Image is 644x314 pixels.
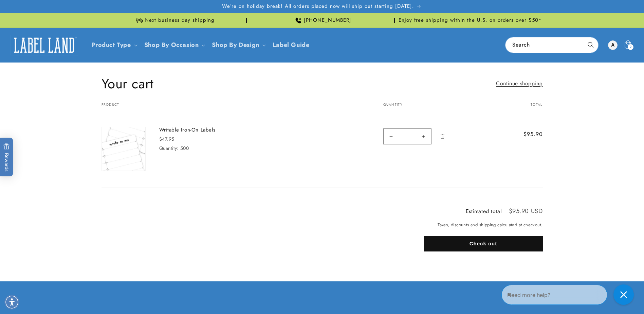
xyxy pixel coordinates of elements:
[180,145,189,152] dd: 500
[10,35,78,56] img: Label Land
[102,113,146,174] a: cart
[159,145,179,152] dt: Quantity:
[140,37,208,53] summary: Shop By Occasion
[501,282,637,307] iframe: Gorgias Floating Chat
[208,37,268,53] summary: Shop By Design
[399,128,416,144] input: Quantity for Writable Iron-On Labels
[424,236,543,251] button: Check out
[492,103,542,113] th: Total
[8,32,81,58] a: Label Land
[145,17,215,24] span: Next business day shipping
[102,13,247,28] div: Announcement
[4,295,19,310] div: Accessibility Menu
[222,3,414,10] span: We’re on holiday break! All orders placed now will ship out starting [DATE].
[398,13,543,28] div: Announcement
[630,44,632,50] span: 2
[424,222,543,228] small: Taxes, discounts and shipping calculated at checkout.
[159,127,261,134] a: Writable Iron-On Labels
[102,103,366,113] th: Product
[466,209,502,214] h2: Estimated total
[509,208,543,214] p: $95.90 USD
[250,13,395,28] div: Announcement
[506,130,542,138] span: $95.90
[92,40,131,49] a: Product Type
[304,17,351,24] span: [PHONE_NUMBER]
[583,37,598,52] button: Search
[273,41,310,49] span: Label Guide
[102,75,154,92] h1: Your cart
[437,127,448,146] a: Remove Writable Iron-On Labels - 500
[3,143,10,172] span: Rewards
[144,41,199,49] span: Shop By Occasion
[366,103,493,113] th: Quantity
[399,17,542,24] span: Enjoy free shipping within the U.S. on orders over $50*
[212,40,259,49] a: Shop By Design
[496,79,542,89] a: Continue shopping
[159,136,261,143] div: $47.95
[88,37,140,53] summary: Product Type
[269,37,314,53] a: Label Guide
[102,127,145,171] img: write on me label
